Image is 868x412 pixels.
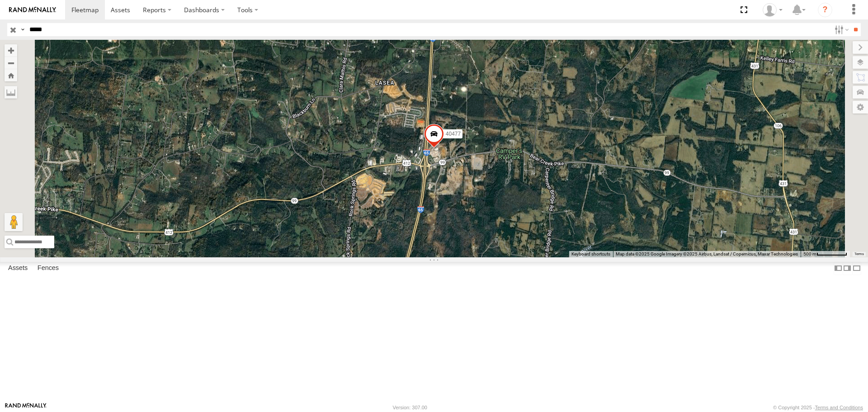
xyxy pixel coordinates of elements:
[759,3,786,17] div: Aurora Salinas
[571,251,610,257] button: Keyboard shortcuts
[5,86,17,99] label: Measure
[831,23,850,36] label: Search Filter Options
[852,262,861,275] label: Hide Summary Table
[446,131,461,137] span: 40477
[773,405,863,410] div: © Copyright 2025 -
[5,213,23,231] button: Drag Pegman onto the map to open Street View
[616,251,798,256] span: Map data ©2025 Google Imagery ©2025 Airbus, Landsat / Copernicus, Maxar Technologies
[5,57,17,69] button: Zoom out
[803,251,816,256] span: 500 m
[393,405,427,410] div: Version: 307.00
[19,23,26,36] label: Search Query
[843,262,852,275] label: Dock Summary Table to the Right
[9,7,56,13] img: rand-logo.svg
[33,262,63,275] label: Fences
[834,262,843,275] label: Dock Summary Table to the Left
[5,44,17,57] button: Zoom in
[854,252,864,256] a: Terms (opens in new tab)
[5,69,17,81] button: Zoom Home
[5,403,47,412] a: Visit our Website
[853,101,868,114] label: Map Settings
[801,251,850,257] button: Map Scale: 500 m per 64 pixels
[4,262,32,275] label: Assets
[815,405,863,410] a: Terms and Conditions
[818,3,832,17] i: ?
